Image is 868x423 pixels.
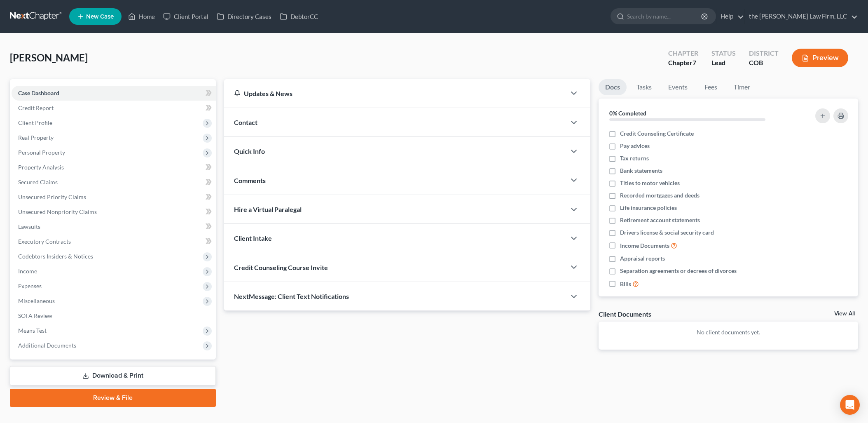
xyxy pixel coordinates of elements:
a: SOFA Review [12,308,216,323]
span: Client Intake [234,234,272,242]
a: Lawsuits [12,219,216,234]
a: Tasks [630,79,658,95]
span: Real Property [18,134,54,141]
div: Chapter [668,58,698,68]
a: Help [716,9,744,24]
a: Executory Contracts [12,234,216,249]
a: Events [662,79,694,95]
span: NextMessage: Client Text Notifications [234,292,349,300]
span: Lawsuits [18,223,40,230]
span: Credit Counseling Course Invite [234,263,328,271]
span: Executory Contracts [18,238,71,245]
span: 7 [693,59,696,66]
div: Client Documents [599,310,651,318]
a: Timer [727,79,757,95]
div: Lead [711,58,736,68]
button: Preview [792,49,848,67]
a: Case Dashboard [12,86,216,101]
span: Secured Claims [18,179,58,186]
span: Codebtors Insiders & Notices [18,253,93,260]
div: Chapter [668,49,698,58]
span: Credit Report [18,104,54,111]
span: Means Test [18,327,47,334]
span: SOFA Review [18,312,52,319]
span: Bills [620,280,631,288]
span: Income Documents [620,242,669,250]
span: Unsecured Priority Claims [18,193,86,200]
span: [PERSON_NAME] [10,52,88,63]
a: Directory Cases [213,9,276,24]
a: Credit Report [12,101,216,115]
p: No client documents yet. [605,328,852,336]
a: Review & File [10,389,216,407]
span: Appraisal reports [620,254,665,263]
span: Recorded mortgages and deeds [620,191,700,200]
div: Updates & News [234,89,556,98]
a: Docs [599,79,627,95]
a: Property Analysis [12,160,216,175]
a: Unsecured Nonpriority Claims [12,204,216,219]
span: New Case [86,14,114,20]
a: the [PERSON_NAME] Law Firm, LLC [745,9,858,24]
span: Bank statements [620,167,662,175]
a: Fees [697,79,724,95]
a: Download & Print [10,366,216,385]
span: Unsecured Nonpriority Claims [18,208,97,215]
span: Property Analysis [18,164,64,171]
span: Hire a Virtual Paralegal [234,205,302,213]
a: View All [834,311,855,317]
div: District [749,49,779,58]
span: Personal Property [18,149,65,156]
span: Quick Info [234,147,265,155]
span: Retirement account statements [620,216,700,224]
span: Income [18,268,37,275]
span: Life insurance policies [620,204,677,212]
input: Search by name... [627,9,702,24]
div: COB [749,58,779,68]
strong: 0% Completed [609,110,646,117]
span: Additional Documents [18,342,76,349]
div: Status [711,49,736,58]
span: Titles to motor vehicles [620,179,680,187]
span: Client Profile [18,119,52,126]
a: DebtorCC [276,9,322,24]
span: Miscellaneous [18,297,55,304]
span: Pay advices [620,142,650,150]
a: Secured Claims [12,175,216,190]
span: Case Dashboard [18,89,59,96]
span: Comments [234,176,266,184]
div: Open Intercom Messenger [840,395,860,415]
span: Drivers license & social security card [620,228,714,237]
a: Unsecured Priority Claims [12,190,216,204]
span: Contact [234,118,257,126]
span: Credit Counseling Certificate [620,129,694,138]
a: Home [124,9,159,24]
span: Tax returns [620,154,649,162]
span: Expenses [18,282,42,289]
a: Client Portal [159,9,213,24]
span: Separation agreements or decrees of divorces [620,267,737,275]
